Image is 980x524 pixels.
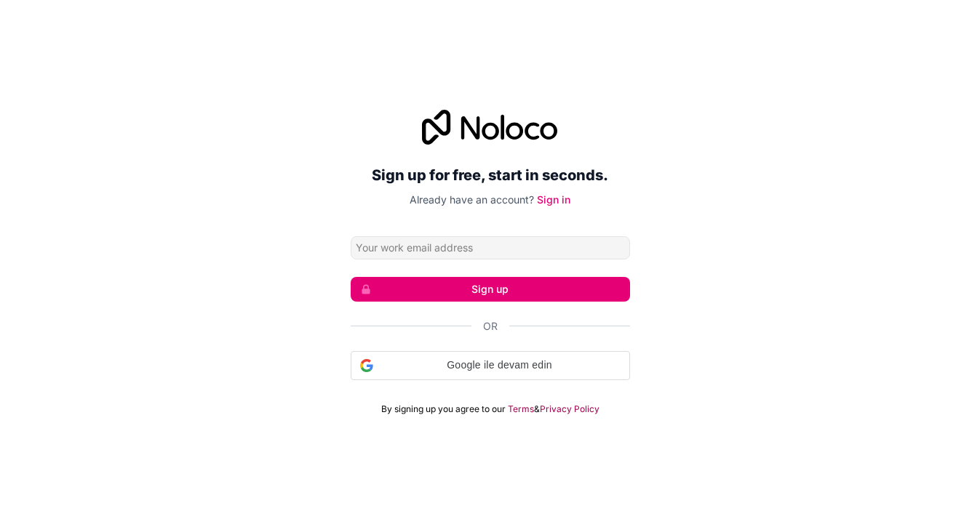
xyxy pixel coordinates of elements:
div: Google ile devam edin [351,351,630,380]
span: Already have an account? [410,193,534,206]
input: Email address [351,236,630,259]
h2: Sign up for free, start in seconds. [351,162,630,188]
iframe: Google ile Oturum Açma Düğmesi [343,379,637,411]
button: Sign up [351,277,630,302]
span: Or [483,319,498,334]
div: Google ile oturum açın. Yeni sekmede açılır [351,379,630,411]
span: Google ile devam edin [379,358,621,373]
a: Sign in [537,193,570,206]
